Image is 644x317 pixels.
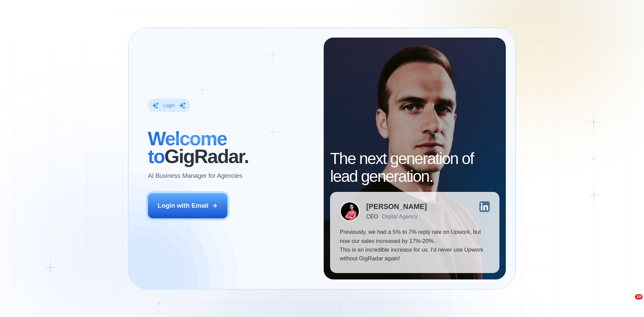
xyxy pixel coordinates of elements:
iframe: Intercom live chat [621,294,637,310]
div: Login with Email [158,201,209,210]
h2: The next generation of lead generation. [330,150,499,186]
div: CEO [366,213,378,220]
button: Login with Email [148,193,228,218]
div: Digital Agency [382,213,418,220]
div: [PERSON_NAME] [366,203,427,210]
span: Welcome to [148,128,227,167]
h2: ‍ GigRadar. [148,130,314,165]
p: AI Business Manager for Agencies [148,171,243,180]
div: Login [163,102,175,109]
p: Previously, we had a 5% to 7% reply rate on Upwork, but now our sales increased by 17%-20%. This ... [340,228,490,263]
span: 10 [635,294,643,300]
